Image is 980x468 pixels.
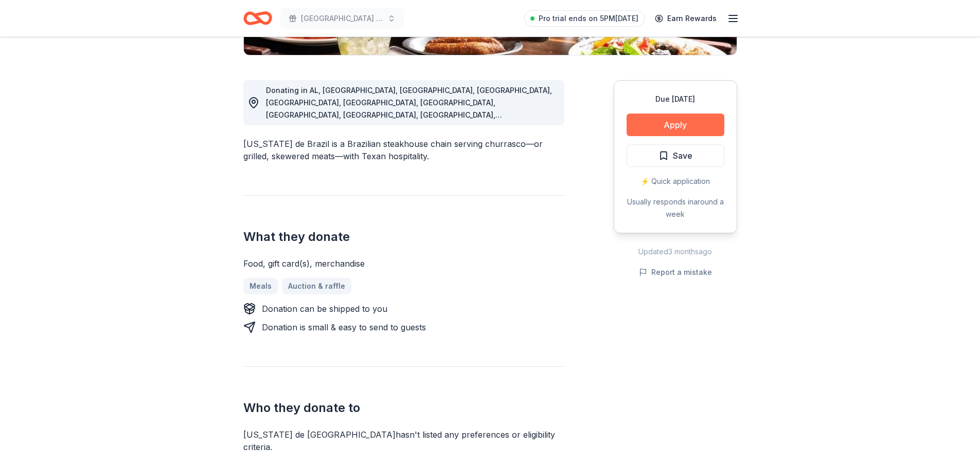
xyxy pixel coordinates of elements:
button: [GEOGRAPHIC_DATA] Project Graduation [280,8,404,29]
div: Usually responds in around a week [627,196,724,220]
div: Updated 3 months ago [614,246,737,258]
span: Donating in AL, [GEOGRAPHIC_DATA], [GEOGRAPHIC_DATA], [GEOGRAPHIC_DATA], [GEOGRAPHIC_DATA], [GEOG... [266,86,552,181]
a: Pro trial ends on 5PM[DATE] [524,10,645,27]
div: Food, gift card(s), merchandise [243,257,564,270]
div: Donation is small & easy to send to guests [262,321,426,333]
div: Due [DATE] [627,93,724,105]
div: [US_STATE] de [GEOGRAPHIC_DATA] hasn ' t listed any preferences or eligibility criteria. [243,428,564,453]
a: Home [243,6,272,30]
span: Pro trial ends on 5PM[DATE] [539,12,638,25]
button: Apply [627,114,724,136]
span: Save [673,149,692,162]
span: [GEOGRAPHIC_DATA] Project Graduation [301,12,383,25]
div: [US_STATE] de Brazil is a Brazilian steakhouse chain serving churrasco—or grilled, skewered meats... [243,138,564,162]
div: ⚡️ Quick application [627,175,724,188]
button: Save [627,144,724,167]
a: Meals [243,278,278,294]
div: Donation can be shipped to you [262,303,387,315]
a: Earn Rewards [649,9,723,28]
h2: What they donate [243,229,564,245]
a: Auction & raffle [282,278,351,294]
button: Report a mistake [639,266,712,278]
h2: Who they donate to [243,400,564,416]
